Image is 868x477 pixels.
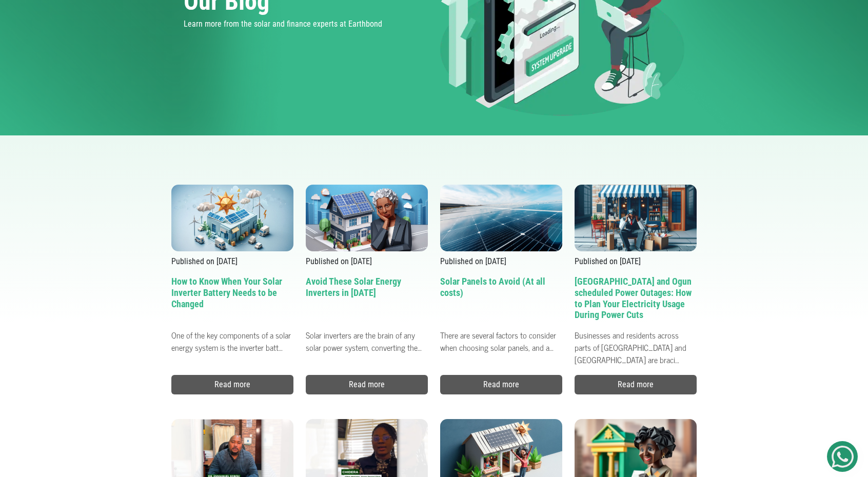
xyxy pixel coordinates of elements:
h2: [GEOGRAPHIC_DATA] and Ogun scheduled Power Outages: How to Plan Your Electricity Usage During Pow... [575,276,697,325]
p: There are several factors to consider when choosing solar panels, and a… [440,325,562,350]
p: Published on [DATE] [575,255,697,268]
p: Published on [DATE] [306,255,428,268]
a: Published on [DATE] Solar Panels to Avoid (At all costs) There are several factors to consider wh... [440,185,562,350]
p: Solar inverters are the brain of any solar power system, converting the… [306,325,428,350]
img: Get Started On Earthbond Via Whatsapp [832,446,854,468]
a: Published on [DATE] Avoid These Solar Energy Inverters in [DATE] Solar inverters are the brain of... [306,185,428,350]
p: Published on [DATE] [171,255,293,268]
a: Read more [306,375,428,394]
a: Read more [171,375,293,394]
h2: How to Know When Your Solar Inverter Battery Needs to be Changed [171,276,293,325]
a: Read more [440,375,562,394]
p: Businesses and residents across parts of [GEOGRAPHIC_DATA] and [GEOGRAPHIC_DATA] are braci… [575,325,697,350]
p: Learn more from the solar and finance experts at Earthbond [184,18,430,30]
a: Published on [DATE] How to Know When Your Solar Inverter Battery Needs to be Changed One of the k... [171,185,293,350]
a: Published on [DATE] [GEOGRAPHIC_DATA] and Ogun scheduled Power Outages: How to Plan Your Electric... [575,185,697,350]
a: Read more [575,375,697,394]
p: Published on [DATE] [440,255,562,268]
p: One of the key components of a solar energy system is the inverter batt… [171,325,293,350]
h2: Avoid These Solar Energy Inverters in [DATE] [306,276,428,325]
h2: Solar Panels to Avoid (At all costs) [440,276,562,325]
